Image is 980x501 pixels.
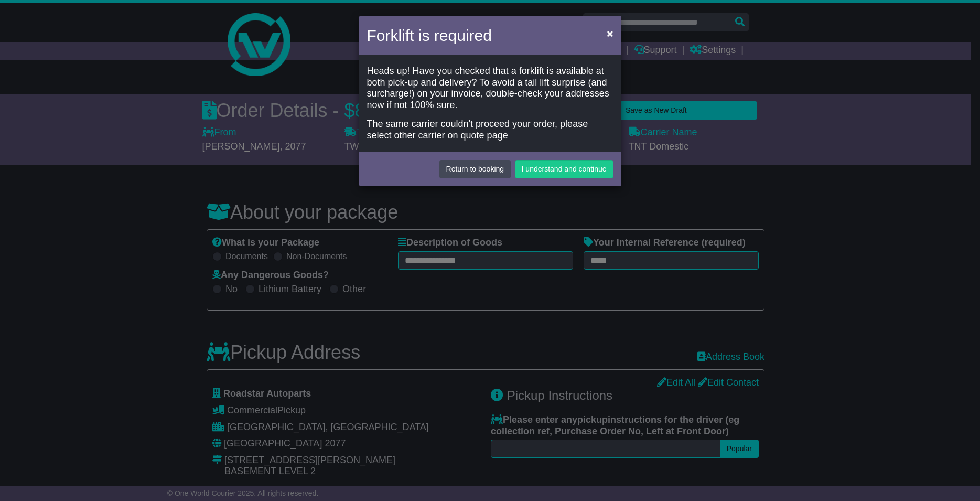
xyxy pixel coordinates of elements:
[515,160,613,178] button: I understand and continue
[439,160,511,178] button: Return to booking
[367,24,492,47] h4: Forklift is required
[367,66,613,111] div: Heads up! Have you checked that a forklift is available at both pick-up and delivery? To avoid a ...
[601,23,618,44] button: Close
[367,119,613,141] div: The same carrier couldn't proceed your order, please select other carrier on quote page
[607,27,613,39] span: ×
